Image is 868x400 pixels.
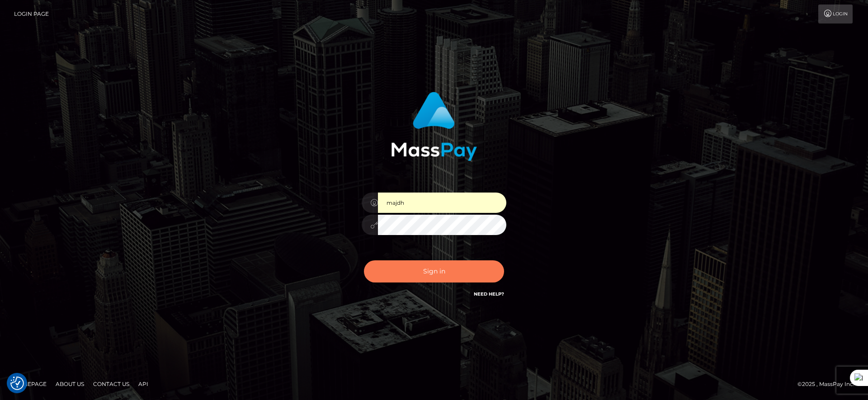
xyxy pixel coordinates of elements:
[14,5,49,24] a: Login Page
[135,377,152,391] a: API
[818,5,853,24] a: Login
[797,379,861,389] div: © 2025 , MassPay Inc.
[391,92,477,161] img: MassPay Login
[10,377,50,391] a: Homepage
[378,193,506,213] input: Username...
[10,376,24,390] img: Revisit consent button
[364,260,504,282] button: Sign in
[52,377,88,391] a: About Us
[10,376,24,390] button: Consent Preferences
[90,377,133,391] a: Contact Us
[474,291,504,297] a: Need Help?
